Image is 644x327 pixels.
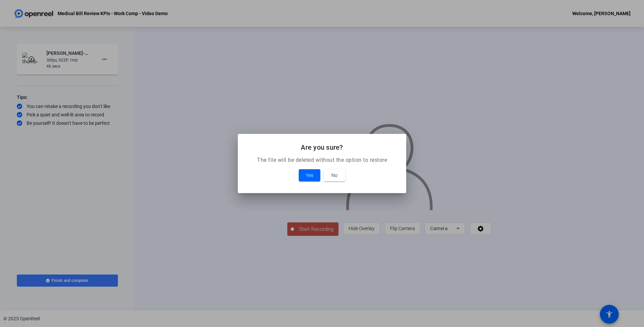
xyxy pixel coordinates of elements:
p: The file will be deleted without the option to restore [246,156,398,164]
span: No [331,171,337,179]
span: Yes [306,171,313,179]
button: Yes [299,169,320,181]
button: No [324,169,345,181]
h2: Are you sure? [246,142,398,153]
